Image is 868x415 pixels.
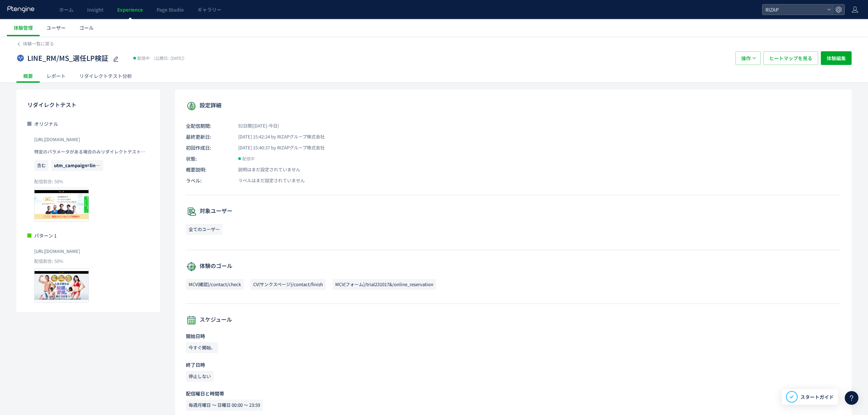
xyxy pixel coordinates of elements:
button: 体験編集 [821,51,852,65]
span: 体験編集 [827,51,846,65]
span: 停止しない [186,371,214,382]
span: 全てのユーザー [186,224,222,235]
span: 配信中 [242,155,255,162]
span: MCV(フォーム)/trial231017&/online_reservation [333,279,436,290]
span: Experience [117,6,143,13]
span: 体験管理 [14,24,33,31]
p: 体験のゴール [186,261,841,272]
span: パターン 1 [34,232,57,239]
p: 配信割合: 50% [27,258,149,265]
span: 概要説明: [186,166,230,173]
span: ラベル: [186,177,230,184]
span: 含む [34,160,49,171]
span: 今すぐ開始、 [186,342,218,353]
span: 説明はまだ設定されていません [230,166,300,173]
span: ホーム [59,6,73,13]
span: 最終更新日: [186,133,230,140]
span: [DATE] 15:40:37 by RIZAPグループ株式会社 [230,145,325,151]
div: レポート [40,69,72,83]
span: RIZAP [763,4,824,15]
p: 特定のパラメータがある場合のみリダイレクトテストを実行 [34,146,149,157]
span: utm_campaign=line_rmまたはutm_campaign=line_ms [51,160,103,171]
div: 概要 [16,69,40,83]
span: オリジナル [34,120,58,127]
span: LINE_RM/MS_選任LP検証 [27,53,108,63]
button: 操作 [735,51,761,65]
span: https://lp.rizap.jp/lp/cmlink-241201/ [34,246,80,257]
span: ギャラリー [198,6,221,13]
span: 操作 [741,51,751,65]
span: 初回作成日: [186,144,230,151]
span: 毎週月曜日 〜 日曜日 00:00 〜 23:59 [186,400,263,411]
span: CV(サンクスページ)/contact/finish [250,279,326,290]
span: 92日間([DATE]-今日) [230,123,279,129]
span: ゴール [79,24,94,31]
p: 対象ユーザー [186,206,841,217]
span: [DATE] 15:42:24 by RIZAPグループ株式会社 [230,134,325,140]
span: スタートガイド [800,393,834,401]
span: (公開日: [154,55,169,61]
span: MCV(確認)/contact/check [186,279,244,290]
span: 配信中 [137,55,150,62]
span: Insight [87,6,104,13]
span: 体験一覧に戻る [23,40,54,47]
span: ユーザー [46,24,66,31]
span: ヒートマップを見る [769,51,812,65]
span: https://lp.rizap.jp/lp/220714/stfr2_3_4_v2.html [34,134,80,145]
p: リダイレクトテスト [27,99,149,110]
span: Page Studio [157,6,184,13]
p: 配信割合: 50% [34,178,149,185]
span: [DATE]） [152,55,187,61]
div: リダイレクトテスト分析 [72,69,139,83]
p: 設定詳細 [186,101,841,111]
span: 全配信期間: [186,122,230,129]
img: eb1391764bddf176d133a8e9fbc996491747636924633.jpeg [35,188,89,222]
p: スケジュール​ [186,315,841,326]
span: 終了日時 [186,361,205,368]
span: 状態: [186,155,230,162]
span: 開始日時 [186,333,205,339]
span: ラベルはまだ設定されていません [230,177,305,184]
span: 配信曜日と時間帯 [186,390,224,397]
span: utm_campaign=line_rm [54,162,107,169]
button: ヒートマップを見る [763,51,818,65]
img: 71b546566ce58f4e3d2b9d060e7bbdcc1747636924628.jpeg [35,269,89,302]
